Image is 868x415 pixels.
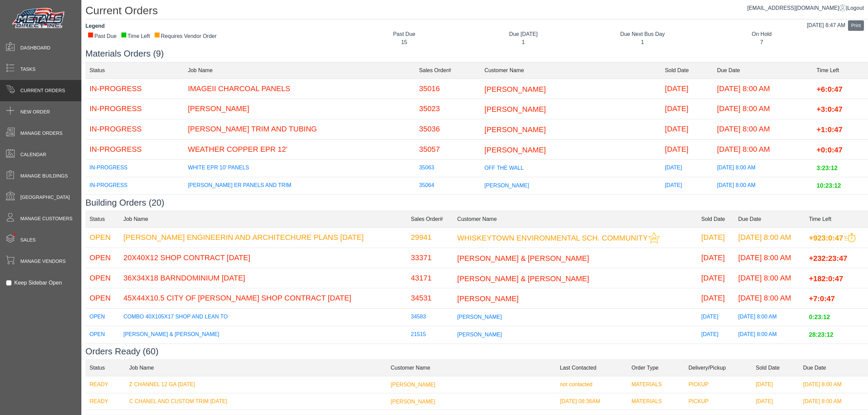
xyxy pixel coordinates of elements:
td: [DATE] 8:00 AM [734,227,805,248]
td: [DATE] 8:00 AM [713,177,813,195]
span: Current Orders [20,87,65,94]
h3: Materials Orders (9) [85,48,868,59]
div: Due [DATE] [469,30,578,38]
div: 15 [350,38,458,46]
td: [DATE] [661,139,713,160]
td: [PERSON_NAME] ENGINEERIN AND ARCHITECHURE PLANS [DATE] [119,227,407,248]
label: Keep Sidebar Open [14,279,62,287]
td: [DATE] 8:00 AM [713,99,813,119]
span: +182:0:47 [809,274,843,283]
td: Customer Name [480,62,661,79]
td: Job Name [125,359,387,376]
td: Due Date [799,359,868,376]
td: Job Name [119,211,407,227]
td: WHITE EPR 10' PANELS [184,160,415,177]
td: IN-PROGRESS [85,139,184,160]
td: [DATE] [661,195,713,212]
td: [DATE] [697,248,734,268]
span: 10:23:12 [816,182,841,189]
td: OPEN [85,309,119,326]
td: READY [85,393,125,410]
span: +0:0:47 [816,145,842,154]
td: [PERSON_NAME] ER PANELS AND TRIM [184,177,415,195]
span: [PERSON_NAME] & [PERSON_NAME] [457,254,589,263]
span: OFF THE WALL [485,165,524,171]
td: Delivery/Pickup [684,359,752,376]
td: Sold Date [661,62,713,79]
span: [DATE] 8:47 AM [807,22,846,28]
td: WEATHER COPPER EPR 12' [184,139,415,160]
span: [PERSON_NAME] & [PERSON_NAME] [457,274,589,283]
td: 35016 [415,79,480,99]
td: IN-PROGRESS [85,99,184,119]
span: 3:23:12 [816,165,837,171]
td: Due Date [734,211,805,227]
td: 35063 [415,160,480,177]
h3: Orders Ready (60) [85,346,868,357]
div: ■ [121,32,127,37]
td: Status [85,211,119,227]
td: OPEN [85,248,119,268]
td: IN-PROGRESS [85,160,184,177]
img: This customer should be prioritized [648,232,660,244]
td: 33371 [407,248,453,268]
td: OPEN [85,344,119,364]
td: MATERIALS [628,393,685,410]
td: [DATE] 8:00 AM [713,160,813,177]
td: [DATE] 08:36AM [556,393,627,410]
td: 34531 [407,288,453,309]
td: [DATE] [697,309,734,326]
div: Past Due [87,32,117,40]
td: Status [85,359,125,376]
h3: Building Orders (20) [85,198,868,208]
strong: Legend [85,23,105,29]
span: [PERSON_NAME] [485,85,546,93]
td: Job Name [184,62,415,79]
td: [DATE] 8:00 AM [799,376,868,393]
td: [DATE] [697,227,734,248]
a: [EMAIL_ADDRESS][DOMAIN_NAME] [747,5,846,11]
td: 45X44X10.5 CITY OF [PERSON_NAME] SHOP CONTRACT [DATE] [119,288,407,309]
td: MATERIALS [628,376,685,393]
img: This order should be prioritized [844,233,855,243]
td: Time Left [812,62,868,79]
td: [DATE] [752,376,799,393]
td: OPEN [85,326,119,344]
span: [PERSON_NAME] [485,125,546,134]
span: 28:23:12 [809,331,833,338]
td: [DATE] [661,119,713,139]
td: IN-PROGRESS [85,79,184,99]
td: Sold Date [697,211,734,227]
td: Order Type [628,359,685,376]
td: 36X34X18 BARNDOMINIUM [DATE] [119,268,407,288]
span: +6:0:47 [816,85,842,93]
td: Sales Order# [415,62,480,79]
div: 1 [588,38,697,46]
td: Time Left [805,211,868,227]
span: Sales [20,236,36,244]
td: IN-PROGRESS [85,177,184,195]
td: PICKUP [684,393,752,410]
div: ■ [154,32,160,37]
td: [DATE] 8:00 AM [734,326,805,344]
span: [PERSON_NAME] [485,145,546,154]
span: Manage Customers [20,215,73,222]
span: [PERSON_NAME] [457,332,502,337]
div: Past Due [350,30,458,38]
div: ■ [87,32,94,37]
td: READY [85,376,125,393]
td: 35064 [415,177,480,195]
span: Manage Orders [20,130,62,137]
span: Tasks [20,66,36,73]
td: 35069 [415,195,480,212]
span: Dashboard [20,44,51,51]
td: IMAGEII CHARCOAL PANELS [184,79,415,99]
td: [DATE] [661,160,713,177]
td: COMBO 40X105X17 SHOP AND LEAN TO [119,309,407,326]
td: [PERSON_NAME] [184,99,415,119]
span: +7:0:47 [809,294,835,303]
span: +923:0:47 [809,233,843,242]
td: [PERSON_NAME] [119,344,407,364]
div: Due Next Bus Day [588,30,697,38]
td: OPEN [85,227,119,248]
